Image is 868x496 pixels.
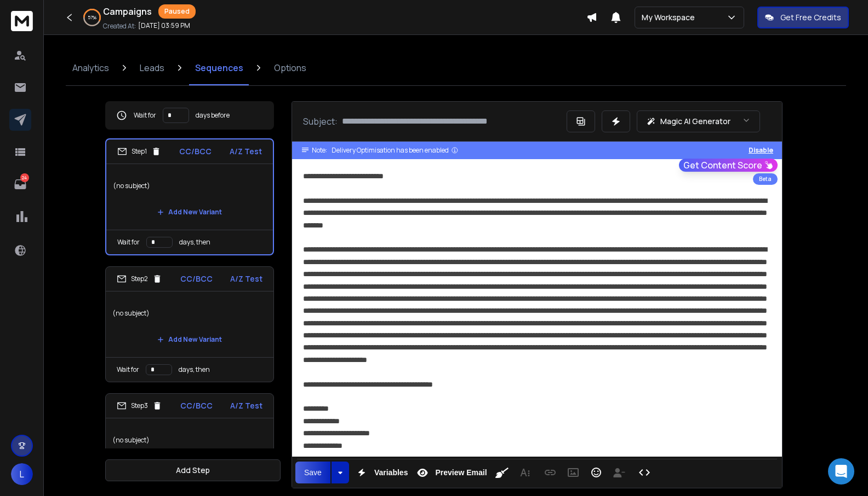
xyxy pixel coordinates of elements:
[189,50,250,85] a: Sequences
[179,365,210,374] p: days, then
[180,400,213,411] p: CC/BCC
[660,116,730,127] p: Magic AI Generator
[637,110,760,132] button: Magic AI Generator
[179,238,210,247] p: days, then
[586,462,607,483] button: Emoticons
[149,201,231,223] button: Add New Variant
[828,458,854,485] div: Open Intercom Messenger
[679,159,778,172] button: Get Content Score
[634,462,655,483] button: Code View
[230,400,262,411] p: A/Z Test
[72,61,109,74] p: Analytics
[780,12,841,23] p: Get Free Credits
[295,462,330,483] button: Save
[117,365,139,374] p: Wait for
[433,468,489,477] span: Preview Email
[196,111,230,120] p: days before
[195,61,243,74] p: Sequences
[88,14,96,21] p: 57 %
[492,462,512,483] button: Clean HTML
[113,171,266,201] p: (no subject)
[642,12,699,23] p: My Workspace
[117,401,162,411] div: Step 3
[105,459,281,481] button: Add Step
[180,273,213,284] p: CC/BCC
[230,146,262,157] p: A/Z Test
[609,462,630,483] button: Insert Unsubscribe Link
[20,173,29,182] p: 24
[351,462,410,483] button: Variables
[267,50,313,85] a: Options
[9,173,31,195] a: 24
[158,4,196,19] div: Paused
[11,463,33,485] button: L
[103,5,152,18] h1: Campaigns
[117,238,140,247] p: Wait for
[753,173,778,185] div: Beta
[179,146,212,157] p: CC/BCC
[134,111,156,120] p: Wait for
[133,50,171,85] a: Leads
[412,462,489,483] button: Preview Email
[112,425,267,456] p: (no subject)
[515,462,535,483] button: More Text
[274,61,306,74] p: Options
[230,273,262,284] p: A/Z Test
[138,21,190,30] p: [DATE] 03:59 PM
[117,274,162,284] div: Step 2
[303,115,338,128] p: Subject:
[112,298,267,329] p: (no subject)
[563,462,584,483] button: Insert Image (⌘P)
[332,146,459,155] div: Delivery Optimisation has been enabled
[149,329,231,351] button: Add New Variant
[117,147,161,156] div: Step 1
[105,138,274,255] li: Step1CC/BCCA/Z Test(no subject)Add New VariantWait fordays, then
[103,22,136,31] p: Created At:
[140,61,164,74] p: Leads
[105,266,274,382] li: Step2CC/BCCA/Z Test(no subject)Add New VariantWait fordays, then
[540,462,561,483] button: Insert Link (⌘K)
[312,146,327,155] span: Note:
[749,146,773,155] button: Disable
[372,468,410,477] span: Variables
[66,50,116,85] a: Analytics
[757,7,849,28] button: Get Free Credits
